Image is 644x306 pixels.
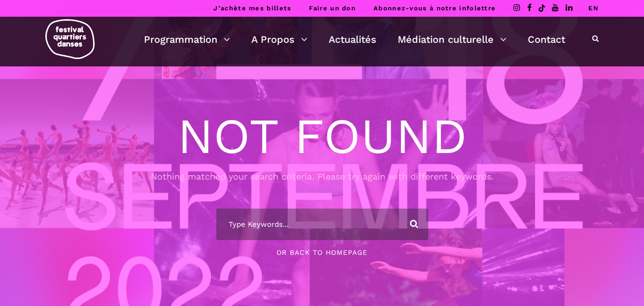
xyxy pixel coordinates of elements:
[144,31,230,48] a: Programmation
[45,19,95,59] img: logo-fqd-med
[276,248,368,256] a: Or Back To Homepage
[10,170,634,184] div: Nothing matched your search criteria. Please try again with different keywords.
[398,31,507,48] a: Médiation culturelle
[251,31,307,48] a: A Propos
[309,4,356,12] a: Faire un don
[10,112,634,161] h1: Not Found
[528,31,565,48] a: Contact
[329,31,376,48] a: Actualités
[588,4,599,12] a: EN
[213,4,291,12] a: J’achète mes billets
[373,4,496,12] a: Abonnez-vous à notre infolettre
[216,209,428,240] input: Type Keywords...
